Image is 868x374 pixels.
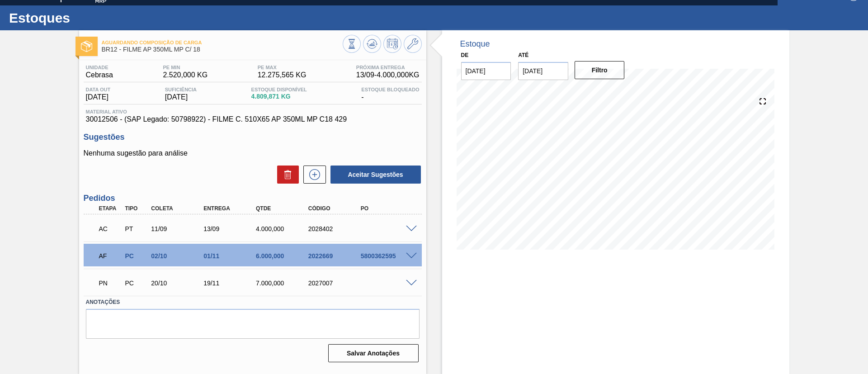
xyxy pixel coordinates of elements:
div: Aceitar Sugestões [326,165,422,185]
div: 4.000,000 [254,225,312,232]
h3: Pedidos [84,194,422,203]
p: AF [99,252,122,260]
div: Aguardando Faturamento [97,246,124,266]
div: Tipo [123,205,150,212]
button: Salvar Anotações [328,344,419,362]
button: Atualizar Gráfico [363,35,381,53]
span: PE MIN [163,65,208,70]
div: Código [306,205,365,212]
div: Estoque [460,39,490,49]
div: Coleta [149,205,208,212]
img: Ícone [81,41,92,52]
div: 2028402 [306,225,365,232]
div: Pedido de Transferência [123,225,150,232]
span: Material ativo [86,109,420,114]
h1: Estoques [9,13,170,23]
div: Pedido em Negociação [97,273,124,293]
div: Pedido de Compra [123,252,150,260]
div: Etapa [97,205,124,212]
div: 2022669 [306,252,365,260]
div: 02/10/2025 [149,252,208,260]
span: Data out [86,87,111,92]
button: Programar Estoque [383,35,401,53]
div: - [359,87,421,101]
div: Pedido de Compra [123,279,150,287]
button: Filtro [575,61,625,79]
div: 13/09/2025 [201,225,260,232]
div: 5800362595 [359,252,417,260]
span: 2.520,000 KG [163,71,208,79]
div: Aguardando Composição de Carga [97,219,124,239]
span: 13/09 - 4.000,000 KG [356,71,420,79]
div: PO [359,205,417,212]
div: 7.000,000 [254,279,312,287]
div: Qtde [254,205,312,212]
div: 6.000,000 [254,252,312,260]
input: dd/mm/yyyy [518,62,568,80]
span: Estoque Disponível [251,87,307,92]
span: Aguardando Composição de Carga [102,40,343,45]
h3: Sugestões [84,133,422,142]
p: PN [99,279,122,287]
div: 11/09/2025 [149,225,208,232]
span: Unidade [86,65,113,70]
div: 2027007 [306,279,365,287]
span: Suficiência [165,87,197,92]
p: AC [99,225,122,232]
label: Até [518,52,528,58]
div: 19/11/2025 [201,279,260,287]
span: [DATE] [165,93,197,101]
button: Ir ao Master Data / Geral [404,35,422,53]
span: Próxima Entrega [356,65,420,70]
span: 12.275,565 KG [258,71,307,79]
button: Visão Geral dos Estoques [343,35,361,53]
input: dd/mm/yyyy [461,62,511,80]
span: BR12 - FILME AP 350ML MP C/ 18 [102,46,343,53]
span: Estoque Bloqueado [361,87,419,92]
span: 30012506 - (SAP Legado: 50798922) - FILME C. 510X65 AP 350ML MP C18 429 [86,115,420,123]
div: Entrega [201,205,260,212]
span: Cebrasa [86,71,113,79]
label: Anotações [86,296,420,309]
div: Nova sugestão [299,166,326,184]
span: [DATE] [86,93,111,101]
button: Aceitar Sugestões [330,166,421,184]
p: Nenhuma sugestão para análise [84,149,422,157]
div: 01/11/2025 [201,252,260,260]
div: 20/10/2025 [149,279,208,287]
span: 4.809,871 KG [251,93,307,100]
div: Excluir Sugestões [273,166,299,184]
span: PE MAX [258,65,307,70]
label: De [461,52,469,58]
